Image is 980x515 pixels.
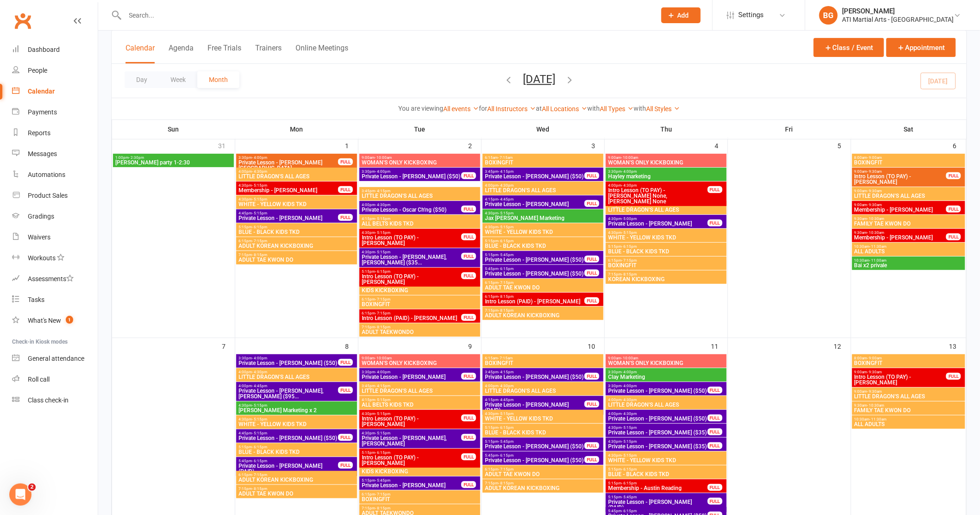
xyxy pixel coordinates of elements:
[484,374,585,380] span: Private Lesson - [PERSON_NAME] ($50)
[484,370,585,374] span: 3:45pm
[12,269,98,289] a: Assessments
[375,356,392,360] span: - 10:00am
[252,211,267,215] span: - 5:15pm
[361,325,478,329] span: 7:15pm
[484,267,585,271] span: 5:45pm
[854,221,963,226] span: FAMILY TAE KWON DO
[361,356,478,360] span: 9:00am
[608,221,708,226] span: Private Lesson - [PERSON_NAME]
[12,310,98,331] a: What's New1
[238,170,355,174] span: 4:00pm
[498,183,514,188] span: - 4:30pm
[854,249,963,254] span: ALL ADULTS
[252,356,267,360] span: - 4:00pm
[608,360,725,366] span: WOMAN'S ONLY KICKBOXING
[608,272,725,276] span: 7:15pm
[608,217,708,221] span: 4:30pm
[867,170,882,174] span: - 9:30am
[854,245,963,249] span: 10:30am
[622,170,637,174] span: - 4:00pm
[28,129,50,137] div: Reports
[588,338,604,353] div: 10
[28,150,57,157] div: Messages
[584,297,599,304] div: FULL
[361,301,478,307] span: BOXINGFIT
[608,183,708,188] span: 4:00pm
[715,138,728,153] div: 4
[484,388,602,394] span: LITTLE DRAGON'S ALL AGES
[338,214,353,221] div: FULL
[484,384,602,388] span: 4:00pm
[834,338,851,353] div: 12
[28,233,50,241] div: Waivers
[854,193,963,199] span: LITTLE DRAGON'S ALL AGES
[608,156,725,160] span: 9:00am
[238,188,339,193] span: Membership - [PERSON_NAME]
[11,9,34,32] a: Clubworx
[238,211,339,215] span: 4:45pm
[584,200,599,207] div: FULL
[622,384,637,388] span: - 4:00pm
[12,164,98,185] a: Automations
[608,170,725,174] span: 3:30pm
[28,396,69,404] div: Class check-in
[498,225,514,229] span: - 5:15pm
[608,374,725,380] span: Clay Marketing
[28,192,68,199] div: Product Sales
[28,275,74,283] div: Assessments
[608,231,725,235] span: 4:30pm
[28,376,50,383] div: Roll call
[484,201,585,207] span: Private Lesson - [PERSON_NAME]
[854,207,947,213] span: Membership - [PERSON_NAME]
[361,274,462,285] span: Intro Lesson (TO PAY) - [PERSON_NAME]
[12,60,98,81] a: People
[12,348,98,369] a: General attendance kiosk mode
[867,231,885,235] span: - 10:30am
[854,356,963,360] span: 8:00am
[115,160,232,165] span: [PERSON_NAME] party 1-2:30
[854,263,963,268] span: Bai x2 privale
[646,105,680,113] a: All Styles
[584,172,599,179] div: FULL
[708,220,722,226] div: FULL
[608,370,725,374] span: 3:30pm
[361,160,478,165] span: WOMAN'S ONLY KICKBOXING
[66,316,73,324] span: 1
[608,235,725,240] span: WHITE - YELLOW KIDS TKD
[28,213,54,220] div: Gradings
[621,356,638,360] span: - 10:00am
[461,272,476,279] div: FULL
[946,206,961,213] div: FULL
[252,239,267,243] span: - 7:15pm
[338,158,353,165] div: FULL
[468,338,481,353] div: 9
[129,156,144,160] span: - 2:30pm
[498,356,513,360] span: - 7:15am
[361,311,462,315] span: 6:15pm
[484,211,602,215] span: 4:30pm
[238,156,339,160] span: 3:30pm
[484,229,602,235] span: WHITE - YELLOW KIDS TKD
[854,160,963,165] span: BOXINGFIT
[112,119,235,139] th: Sun
[484,239,602,243] span: 5:15pm
[867,356,882,360] span: - 9:00am
[854,174,947,185] span: Intro Lesson (TO PAY) - [PERSON_NAME]
[946,373,961,380] div: FULL
[608,160,725,165] span: WOMAN'S ONLY KICKBOXING
[361,329,478,335] span: ADULT TAEKWONDO
[854,156,963,160] span: 8:00am
[361,235,462,246] span: Intro Lesson (TO PAY) - [PERSON_NAME]
[28,67,47,74] div: People
[443,105,479,113] a: All events
[608,276,725,282] span: KOREAN KICKBOXING
[854,374,947,385] span: Intro Lesson (TO PAY) - [PERSON_NAME]
[12,123,98,144] a: Reports
[375,231,390,235] span: - 5:15pm
[461,314,476,321] div: FULL
[484,308,602,313] span: 7:15pm
[484,281,602,285] span: 6:15pm
[608,249,725,254] span: BLUE - BLACK KIDS TKD
[12,227,98,248] a: Waivers
[678,12,689,19] span: Add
